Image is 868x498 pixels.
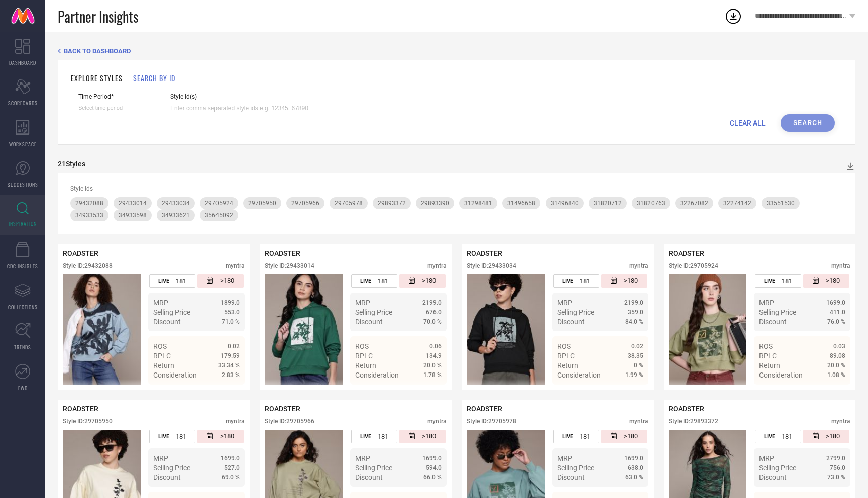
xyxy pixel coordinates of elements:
span: Discount [355,473,383,481]
span: 181 [580,277,590,285]
div: 21 Styles [58,160,85,168]
span: 181 [378,433,388,440]
div: Style ID: 29432088 [63,262,113,269]
span: Selling Price [355,464,392,472]
span: 33.34 % [218,362,240,369]
span: Return [759,361,780,369]
span: Style Id(s) [170,93,316,100]
div: Click to view image [63,274,141,385]
span: MRP [153,454,168,462]
span: 63.0 % [625,474,643,481]
a: Details [409,389,442,397]
span: DASHBOARD [9,59,36,66]
span: 134.9 [426,352,442,359]
span: SCORECARDS [8,99,38,107]
span: 411.0 [830,309,845,316]
div: Number of days the style has been live on the platform [755,430,801,443]
span: SUGGESTIONS [8,181,38,188]
span: Discount [153,318,181,326]
div: Number of days since the style was first listed on the platform [601,430,647,443]
span: >180 [624,277,638,285]
span: 181 [782,277,792,285]
span: 1699.0 [221,455,240,462]
span: 29705978 [335,200,363,207]
span: Discount [153,473,181,481]
span: Details [621,389,643,397]
div: Style ID: 29705924 [669,262,718,269]
span: Discount [759,473,787,481]
span: ROADSTER [63,405,98,413]
span: Consideration [355,371,399,379]
span: ROS [557,342,571,350]
span: 638.0 [628,464,643,471]
span: ROADSTER [265,405,300,413]
div: Number of days the style has been live on the platform [149,430,195,443]
span: Discount [759,318,787,326]
span: ROADSTER [467,249,502,257]
div: Number of days the style has been live on the platform [149,274,195,288]
div: Number of days the style has been live on the platform [755,274,801,288]
span: 0.02 [228,343,240,350]
span: Details [217,389,240,397]
span: 89.08 [830,352,845,359]
span: 69.0 % [222,474,240,481]
span: RPLC [557,352,575,360]
span: MRP [355,299,370,307]
span: 29705950 [248,200,276,207]
span: 31496658 [507,200,535,207]
span: ROS [355,342,369,350]
span: 31820763 [637,200,665,207]
span: 29433014 [119,200,147,207]
span: ROADSTER [669,249,704,257]
span: 181 [378,277,388,285]
span: ROADSTER [63,249,98,257]
span: WORKSPACE [9,140,37,148]
span: 84.0 % [625,318,643,325]
span: Selling Price [153,308,190,316]
div: Style ID: 29433034 [467,262,516,269]
span: 73.0 % [827,474,845,481]
div: Style Ids [70,185,843,192]
span: 181 [176,433,186,440]
span: 527.0 [224,464,240,471]
span: CLEAR ALL [730,119,766,127]
span: 71.0 % [222,318,240,325]
span: 676.0 [426,309,442,316]
span: 29705966 [291,200,319,207]
div: Number of days since the style was first listed on the platform [399,274,446,288]
span: >180 [826,432,840,441]
span: Selling Price [557,464,594,472]
span: LIVE [562,433,573,440]
span: >180 [422,277,436,285]
span: LIVE [360,433,371,440]
span: 1699.0 [826,299,845,306]
div: Style ID: 29705950 [63,418,113,425]
span: Selling Price [557,308,594,316]
div: myntra [427,262,447,269]
span: 0 % [634,362,643,369]
span: 20.0 % [827,362,845,369]
span: >180 [220,277,234,285]
span: 756.0 [830,464,845,471]
div: Open download list [724,7,742,25]
span: Partner Insights [58,6,138,27]
span: TRENDS [14,343,31,351]
h1: EXPLORE STYLES [71,73,123,83]
span: Time Period* [78,93,148,100]
span: 29705924 [205,200,233,207]
div: Style ID: 29705978 [467,418,516,425]
div: Number of days since the style was first listed on the platform [399,430,446,443]
span: 20.0 % [423,362,442,369]
span: 38.35 [628,352,643,359]
span: Selling Price [153,464,190,472]
div: Style ID: 29433014 [265,262,314,269]
div: Style ID: 29893372 [669,418,718,425]
div: Click to view image [467,274,545,385]
span: >180 [422,432,436,441]
span: LIVE [764,433,775,440]
div: Style ID: 29705966 [265,418,314,425]
span: Selling Price [759,308,796,316]
span: 31298481 [464,200,492,207]
span: 181 [580,433,590,440]
input: Enter comma separated style ids e.g. 12345, 67890 [170,103,316,114]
